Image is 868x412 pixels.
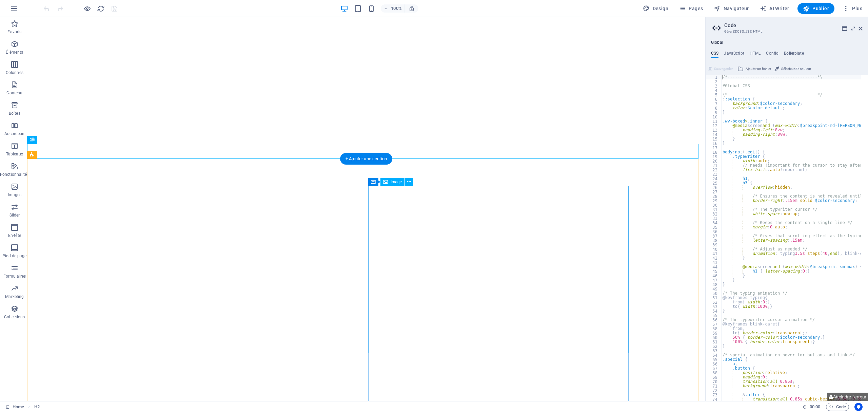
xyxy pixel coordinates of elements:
[706,225,722,229] div: 35
[706,101,722,106] div: 7
[706,150,722,154] div: 18
[706,274,722,278] div: 46
[3,274,26,279] p: Formulaires
[736,65,772,73] button: Ajouter un fichier
[706,251,722,256] div: 41
[391,180,402,184] span: Image
[706,322,722,326] div: 57
[826,403,849,411] button: Code
[706,119,722,124] div: 11
[706,199,722,203] div: 29
[724,51,744,58] h4: JavaScript
[5,403,24,411] a: Cliquez pour annuler la sélection. Double-cliquez pour ouvrir Pages.
[706,84,722,88] div: 3
[706,79,722,84] div: 2
[34,403,40,411] nav: breadcrumb
[706,159,722,163] div: 20
[854,403,863,411] button: Usercentrics
[6,151,23,157] p: Tableaux
[706,212,722,216] div: 32
[814,404,815,409] span: :
[706,269,722,274] div: 45
[9,212,20,218] p: Slider
[6,50,23,55] p: Éléments
[706,128,722,132] div: 13
[760,5,789,12] span: AI Writer
[757,3,792,14] button: AI Writer
[706,326,722,331] div: 58
[706,97,722,101] div: 6
[706,141,722,146] div: 16
[803,403,821,411] h6: Durée de la session
[4,314,25,320] p: Collections
[706,313,722,318] div: 55
[706,349,722,353] div: 63
[706,190,722,194] div: 27
[706,340,722,344] div: 61
[409,5,415,12] i: Lors du redimensionnement, ajuster automatiquement le niveau de zoom en fonction de l'appareil sé...
[810,403,820,411] span: 00 00
[706,357,722,362] div: 65
[706,221,722,225] div: 34
[706,176,722,181] div: 24
[706,93,722,97] div: 5
[706,393,722,397] div: 73
[679,5,703,12] span: Pages
[706,371,722,375] div: 68
[97,5,105,13] i: Actualiser la page
[97,4,105,13] button: reload
[706,265,722,269] div: 44
[676,3,706,14] button: Pages
[706,331,722,335] div: 59
[640,3,671,14] div: Design (Ctrl+Alt+Y)
[7,29,21,35] p: Favoris
[8,192,22,198] p: Images
[711,40,723,45] h4: Global
[706,216,722,221] div: 33
[706,234,722,238] div: 37
[706,388,722,393] div: 72
[706,379,722,384] div: 70
[706,366,722,371] div: 67
[706,185,722,190] div: 26
[381,4,405,13] button: 100%
[706,300,722,304] div: 52
[640,3,671,14] button: Design
[706,106,722,110] div: 8
[706,353,722,357] div: 64
[706,243,722,247] div: 39
[706,375,722,379] div: 69
[5,294,24,299] p: Marketing
[706,203,722,207] div: 30
[706,344,722,349] div: 62
[4,131,24,136] p: Accordéon
[714,5,749,12] span: Navigateur
[706,260,722,265] div: 43
[706,304,722,309] div: 53
[8,233,21,238] p: En-tête
[746,65,771,73] span: Ajouter un fichier
[706,335,722,340] div: 60
[711,51,718,58] h4: CSS
[706,362,722,366] div: 66
[9,111,20,116] p: Boîtes
[724,29,849,35] h3: Gérer (S)CSS, JS & HTML
[706,146,722,150] div: 17
[706,238,722,243] div: 38
[6,90,22,96] p: Contenu
[340,153,392,165] div: + Ajouter une section
[781,65,811,73] span: Sélecteur de couleur
[711,3,751,14] button: Navigateur
[2,253,26,259] p: Pied de page
[706,168,722,172] div: 22
[827,393,868,401] button: Atteindre l'erreur
[706,278,722,282] div: 47
[706,110,722,115] div: 9
[643,5,668,12] span: Design
[706,397,722,401] div: 74
[706,207,722,212] div: 31
[706,124,722,128] div: 12
[706,282,722,287] div: 48
[34,403,40,411] span: Cliquez pour sélectionner. Double-cliquez pour modifier.
[391,4,402,13] h6: 100%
